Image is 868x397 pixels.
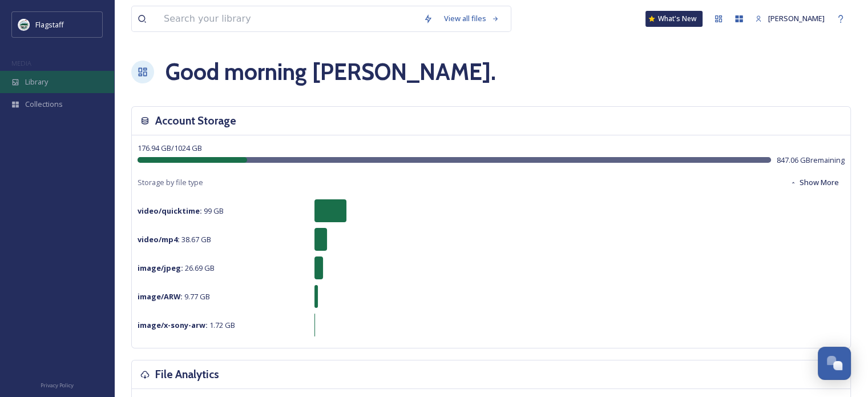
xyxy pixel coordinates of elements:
[645,11,703,27] a: What's New
[138,320,208,330] strong: image/x-sony-arw :
[158,6,418,31] input: Search your library
[41,378,74,391] a: Privacy Policy
[11,59,31,67] span: MEDIA
[768,13,825,23] span: [PERSON_NAME]
[155,113,236,129] h3: Account Storage
[818,347,851,380] button: Open Chat
[138,206,224,216] span: 99 GB
[438,7,505,30] a: View all files
[165,55,496,89] h1: Good morning [PERSON_NAME] .
[138,206,202,216] strong: video/quicktime :
[138,291,183,302] strong: image/ARW :
[25,77,48,87] span: Library
[41,382,74,389] span: Privacy Policy
[138,263,215,273] span: 26.69 GB
[138,143,202,153] span: 176.94 GB / 1024 GB
[35,19,64,30] span: Flagstaff
[138,291,210,302] span: 9.77 GB
[784,171,845,194] button: Show More
[25,99,63,110] span: Collections
[749,7,830,30] a: [PERSON_NAME]
[777,155,845,166] span: 847.06 GB remaining
[138,263,183,273] strong: image/jpeg :
[18,19,30,30] img: images%20%282%29.jpeg
[138,234,180,244] strong: video/mp4 :
[138,234,211,244] span: 38.67 GB
[155,366,219,383] h3: File Analytics
[138,177,203,188] span: Storage by file type
[138,320,235,330] span: 1.72 GB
